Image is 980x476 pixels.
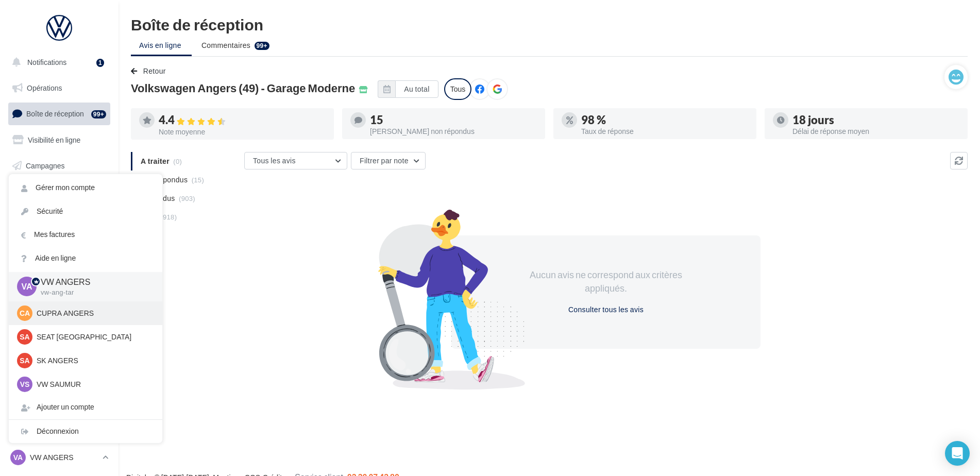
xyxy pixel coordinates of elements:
[192,176,204,184] span: (15)
[581,128,748,135] div: Taux de réponse
[6,206,112,228] a: Médiathèque
[378,80,438,98] button: Au total
[370,128,537,135] div: [PERSON_NAME] non répondus
[141,175,188,185] span: Non répondus
[37,355,150,366] p: SK ANGERS
[37,308,150,318] p: CUPRA ANGERS
[20,379,30,389] span: VS
[8,448,110,467] a: VA VW ANGERS
[9,247,162,270] a: Aide en ligne
[6,257,112,287] a: PLV et print personnalisable
[9,396,162,419] div: Ajouter un compte
[201,40,250,50] span: Commentaires
[21,281,32,293] span: VA
[27,83,62,92] span: Opérations
[6,292,112,322] a: Campagnes DataOnDemand
[792,114,959,126] div: 18 jours
[792,128,959,135] div: Délai de réponse moyen
[6,232,112,253] a: Calendrier
[37,379,150,389] p: VW SAUMUR
[26,109,84,118] span: Boîte de réception
[6,155,112,177] a: Campagnes
[159,114,326,126] div: 4.4
[41,276,146,288] p: VW ANGERS
[131,16,968,32] div: Boîte de réception
[9,176,162,199] a: Gérer mon compte
[945,441,970,466] div: Open Intercom Messenger
[351,152,426,169] button: Filtrer par note
[159,128,326,135] div: Note moyenne
[20,332,29,342] span: SA
[160,213,177,221] span: (918)
[28,135,80,144] span: Visibilité en ligne
[179,194,195,202] span: (903)
[27,58,66,66] span: Notifications
[370,114,537,126] div: 15
[253,156,296,165] span: Tous les avis
[6,77,112,99] a: Opérations
[444,78,472,100] div: Tous
[13,452,23,463] span: VA
[9,200,162,223] a: Sécurité
[37,332,150,342] p: SEAT [GEOGRAPHIC_DATA]
[517,268,695,295] div: Aucun avis ne correspond aux critères appliqués.
[143,66,166,75] span: Retour
[96,59,104,67] div: 1
[131,65,170,77] button: Retour
[9,223,162,246] a: Mes factures
[564,303,648,316] button: Consulter tous les avis
[26,161,65,169] span: Campagnes
[6,52,108,73] button: Notifications 1
[581,114,748,126] div: 98 %
[6,129,112,151] a: Visibilité en ligne
[20,308,30,318] span: CA
[131,82,355,94] span: Volkswagen Angers (49) - Garage Moderne
[30,452,98,463] p: VW ANGERS
[20,355,29,366] span: SA
[6,180,112,202] a: Contacts
[244,152,347,169] button: Tous les avis
[41,288,146,297] p: vw-ang-tar
[91,110,106,118] div: 99+
[255,42,269,50] div: 99+
[9,420,162,443] div: Déconnexion
[6,103,112,125] a: Boîte de réception99+
[395,80,438,98] button: Au total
